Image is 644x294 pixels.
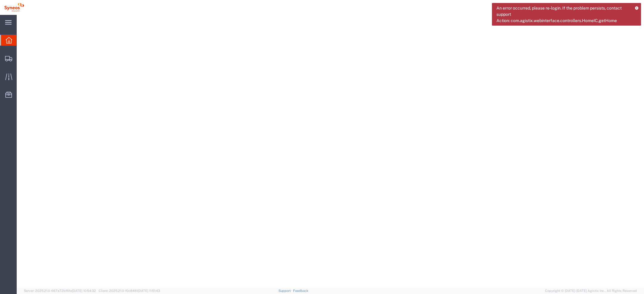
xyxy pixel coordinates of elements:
span: Client: 2025.21.0-f0c8481 [99,289,160,293]
iframe: FS Legacy Container [17,15,644,288]
img: logo [4,3,24,12]
a: Feedback [293,289,308,293]
span: Server: 2025.21.0-667a72bf6fa [24,289,96,293]
span: Copyright © [DATE]-[DATE] Agistix Inc., All Rights Reserved [545,288,637,293]
span: An error occurred, please re-login. If the problem persists, contact support Action: com.agistix.... [496,5,631,24]
span: [DATE] 10:54:32 [72,289,96,293]
span: [DATE] 11:51:43 [138,289,160,293]
a: Support [278,289,293,293]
